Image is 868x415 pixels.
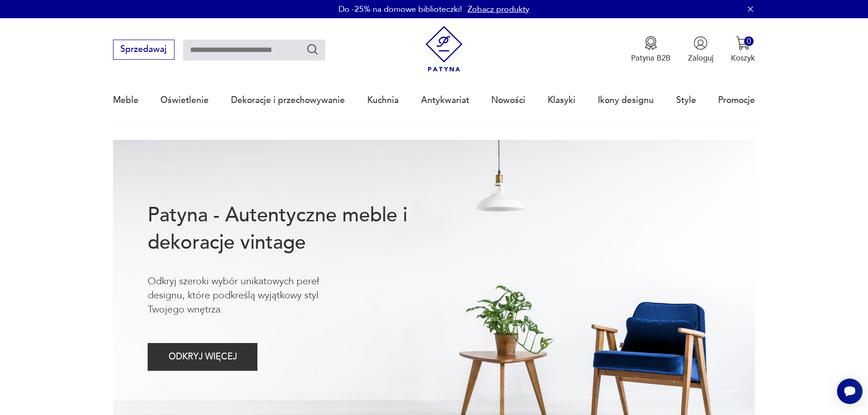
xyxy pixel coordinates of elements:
a: Antykwariat [421,79,469,121]
p: Patyna B2B [631,53,671,63]
div: 0 [744,36,754,46]
p: Odkryj szeroki wybór unikatowych pereł designu, które podkreślą wyjątkowy styl Twojego wnętrza. [148,274,355,317]
button: Szukaj [306,43,319,56]
a: Oświetlenie [160,79,209,121]
a: Dekoracje i przechowywanie [231,79,345,121]
button: ODKRYJ WIĘCEJ [148,343,257,371]
img: Patyna - sklep z meblami i dekoracjami vintage [421,26,467,72]
a: Sprzedawaj [113,46,175,54]
a: Ikony designu [598,79,654,121]
a: Promocje [718,79,755,121]
button: Patyna B2B [631,36,671,63]
a: Meble [113,79,139,121]
p: Koszyk [731,53,755,63]
h1: Patyna - Autentyczne meble i dekoracje vintage [148,202,443,256]
a: Zobacz produkty [467,4,529,15]
a: Style [676,79,696,121]
button: Zaloguj [688,36,714,63]
a: ODKRYJ WIĘCEJ [148,354,257,361]
button: Sprzedawaj [113,40,175,60]
a: Ikona medaluPatyna B2B [631,36,671,63]
a: Kuchnia [367,79,399,121]
img: Ikonka użytkownika [693,36,708,50]
button: 0Koszyk [731,36,755,63]
img: Ikona medalu [644,36,658,50]
p: Do -25% na domowe biblioteczki! [339,4,462,15]
p: Zaloguj [688,53,714,63]
img: Ikona koszyka [736,36,750,50]
a: Klasyki [548,79,575,121]
iframe: Smartsupp widget button [837,379,863,404]
a: Nowości [491,79,525,121]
